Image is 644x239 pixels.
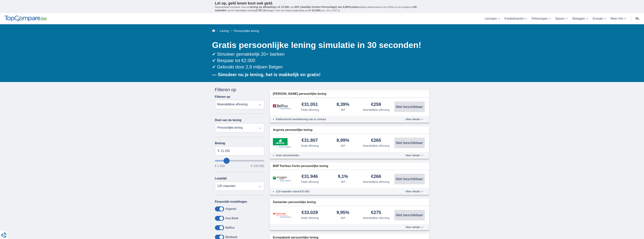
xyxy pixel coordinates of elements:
span: Persoonlijke lening [234,29,259,33]
div: Filteren op [215,86,264,93]
a: Beleggen [570,13,590,24]
a: Home [212,29,215,33]
label: Financiële instellingen [215,200,247,203]
div: Maandelijkse aflossing [363,144,389,148]
span: 60 maanden [215,5,417,12]
span: Meer details [406,118,423,121]
div: €265 [371,138,381,143]
button: Meer details [403,226,426,229]
div: Totale aflossing [301,108,319,112]
span: Niet beschikbaar [396,177,423,181]
label: Bedrag [215,142,264,145]
li: Elektronische handtekening van je contract [276,117,392,121]
a: Rekeningen [529,13,553,24]
div: Maandelijkse aflossing [363,180,389,184]
span: Niet beschikbaar [396,105,423,108]
div: €31.051 [302,102,318,107]
div: Maandelijkse aflossing [363,108,389,112]
button: Meer details [403,154,426,157]
span: € 15.438 [309,9,320,12]
button: Niet beschikbaar [394,174,425,184]
label: Belfius [226,226,235,229]
img: product.pl.alt Argenta [273,138,292,148]
li: Geen dossierkosten [276,153,392,157]
span: Niet beschikbaar [396,213,423,217]
b: — Simuleer nu je lening, het is makkelijk en gratis! [212,72,321,77]
div: €266 [371,174,381,179]
input: wantToBorrow [215,160,264,162]
img: TopCompare [5,16,47,22]
span: BNP Paribas Fortis persoonlijke lening [273,164,328,168]
div: €259 [371,102,381,107]
div: JKP [341,216,345,220]
span: € [218,149,220,153]
a: Meer Info [608,13,629,24]
span: Meer details [406,154,423,157]
img: product.pl.alt Santander [273,212,292,218]
label: Looptijd [215,177,227,180]
button: Meer details [403,118,426,121]
button: Niet beschikbaar [394,138,425,148]
a: nl [633,13,642,24]
button: Meer details [403,190,426,193]
span: Meer details [406,190,423,193]
div: 9,95% [337,210,349,215]
div: €275 [371,210,381,215]
span: vaste [351,5,358,8]
div: €31.807 [302,138,318,143]
button: Niet beschikbaar [394,210,425,220]
img: product.pl.alt BNP Paribas Fortis [273,176,292,182]
div: JKP [341,108,345,112]
label: Filteren op [215,95,230,99]
p: Let op, geld lenen kost ook geld. [215,1,429,5]
div: JKP [341,180,345,184]
span: € 12.500 [279,5,289,8]
div: Totale aflossing [301,144,319,148]
span: lening op afbetaling [250,5,275,8]
a: Lening [220,29,229,33]
li: 120 maanden vanaf €20.000 [276,190,392,193]
span: Niet beschikbaar [396,141,423,145]
span: Meer details [406,226,423,228]
span: € 257,3 [256,9,265,12]
span: € 100.000 [251,165,264,168]
a: Kredietkaarten [502,13,529,24]
img: product.pl.alt Belfius [273,104,292,110]
div: Totale aflossing [301,216,319,220]
div: JKP [341,144,345,148]
span: [PERSON_NAME] persoonlijke lening [273,92,326,96]
div: 9,1% [338,174,348,179]
a: Leningen [482,13,502,24]
p: Representatief voorbeeld: Voor een van , een ( jaarlijkse debetrentevoet van 8,99%) en een loopti... [215,5,429,12]
label: Beobank [226,235,237,239]
div: Maandelijkse aflossing [363,216,389,220]
div: €31.946 [302,174,318,179]
div: ✔ Simuleer gemakkelijk 20+ banken ✔ Bespaar tot €2.000 ✔ Gebruikt door 2,9 miljoen Belgen [212,51,429,70]
div: €33.029 [302,210,318,215]
span: € 1.250 [215,165,225,168]
h1: Gratis persoonlijke lening simulatie in 30 seconden! [212,39,429,51]
span: Santander persoonlijke lening [273,200,316,204]
span: Argenta persoonlijke lening [273,128,313,132]
label: Argenta [226,207,236,211]
a: Sparen [553,13,570,24]
button: Niet beschikbaar [394,102,425,112]
div: 8,99% [337,138,349,143]
label: Axa Bank [226,217,238,220]
label: Doel van de lening [215,118,241,122]
span: JKP (Jaarlijks Kosten Percentage) van 8,99% [294,5,350,8]
a: Energie [590,13,608,24]
div: Totale aflossing [301,180,319,184]
div: 8,39% [337,102,349,107]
